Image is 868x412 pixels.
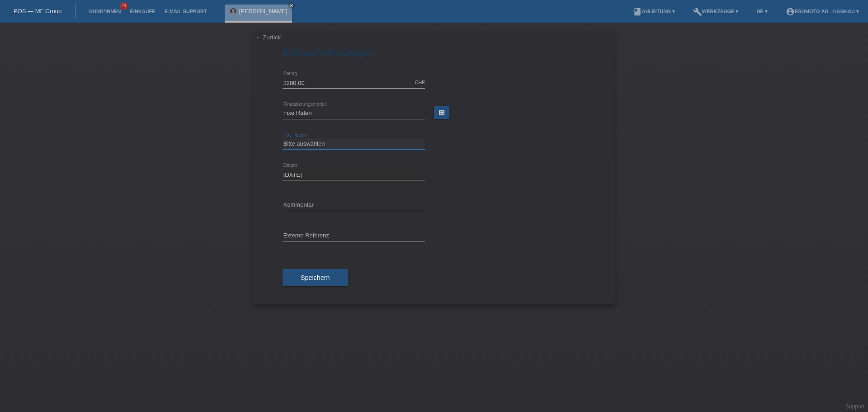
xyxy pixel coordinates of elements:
[693,7,702,16] i: build
[845,403,864,410] a: Support
[434,106,449,119] a: calculate
[415,80,425,85] div: CHF
[633,7,642,16] i: book
[125,9,160,14] a: Einkäufe
[786,7,795,16] i: account_circle
[160,9,212,14] a: E-Mail Support
[689,9,743,14] a: buildWerkzeuge ▾
[289,3,294,8] i: close
[255,34,281,41] a: ← Zurück
[288,2,295,9] a: close
[438,109,445,116] i: calculate
[781,9,863,14] a: account_circleEsomoto AG - Hagnau ▾
[628,9,679,14] a: bookAnleitung ▾
[301,274,330,281] span: Speichern
[752,9,772,14] a: DE ▾
[85,9,125,14] a: Kund*innen
[120,2,128,10] span: 24
[283,47,585,58] h1: Einkauf hinzufügen
[239,8,288,14] a: [PERSON_NAME]
[283,269,348,286] button: Speichern
[14,8,61,14] a: POS — MF Group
